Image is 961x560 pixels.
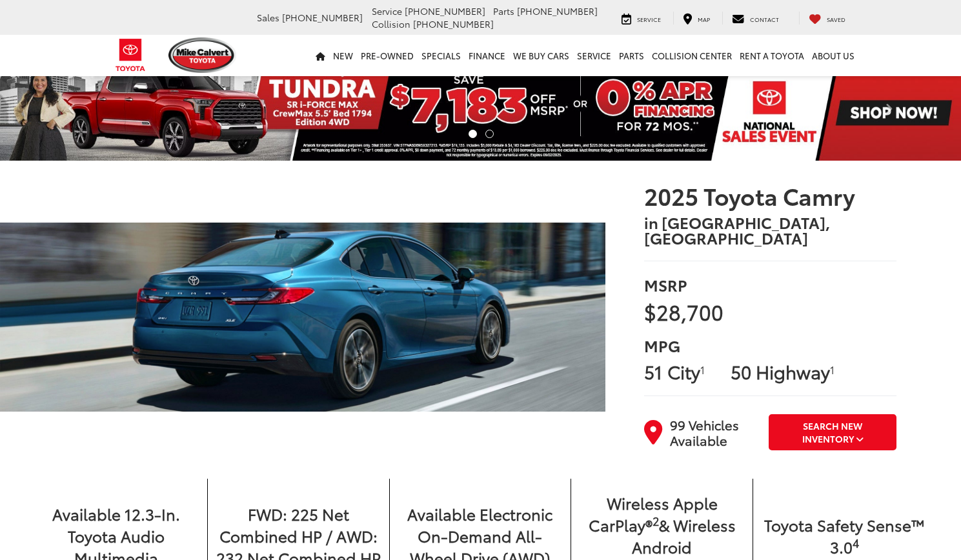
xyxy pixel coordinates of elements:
[282,11,363,24] span: [PHONE_NUMBER]
[357,35,418,76] a: Pre-Owned
[700,362,705,377] sup: 1
[670,417,758,448] span: 99 Vehicles Available
[799,12,855,25] a: My Saved Vehicles
[644,277,896,292] h3: MSRP
[673,12,720,25] a: Map
[736,35,808,76] a: Rent a Toyota
[827,15,845,23] span: Saved
[257,11,279,24] span: Sales
[769,414,896,450] button: Search New Inventory
[372,17,410,30] span: Collision
[465,35,509,76] a: Finance
[405,5,485,17] span: [PHONE_NUMBER]
[802,419,863,445] span: Search New Inventory
[731,362,896,380] p: 50 Highway
[644,214,896,245] span: in [GEOGRAPHIC_DATA], [GEOGRAPHIC_DATA]
[652,512,659,529] sup: 2
[853,534,859,551] sup: 4
[493,5,514,17] span: Parts
[648,35,736,76] a: Collision Center
[830,362,835,377] sup: 1
[509,35,573,76] a: WE BUY CARS
[698,15,710,23] span: Map
[573,35,615,76] a: Service
[644,362,705,380] p: 51 City
[644,337,896,353] h3: MPG
[637,15,661,23] span: Service
[329,35,357,76] a: New
[168,37,237,73] img: Mike Calvert Toyota
[644,184,896,207] span: 2025 Toyota Camry
[615,35,648,76] a: Parts
[413,17,494,30] span: [PHONE_NUMBER]
[312,35,329,76] a: Home
[372,5,402,17] span: Service
[808,35,858,76] a: About Us
[517,5,598,17] span: [PHONE_NUMBER]
[106,34,155,76] img: Toyota
[760,514,929,558] p: Toyota Safety Sense™ 3.0
[722,12,789,25] a: Contact
[644,420,662,445] i: Vehicles Available
[644,301,896,322] p: $28,700
[750,15,779,23] span: Contact
[418,35,465,76] a: Specials
[612,12,671,25] a: Service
